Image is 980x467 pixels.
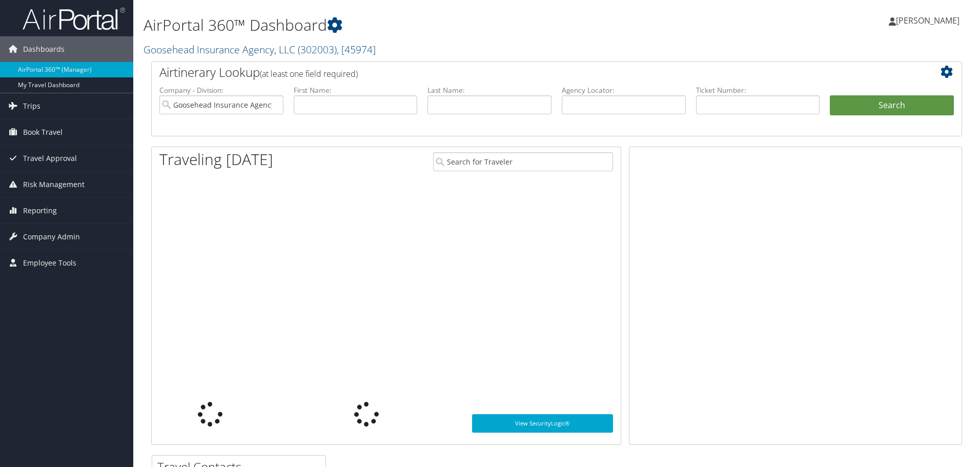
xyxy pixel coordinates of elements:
label: Agency Locator: [562,85,686,95]
span: Company Admin [23,224,80,250]
span: [PERSON_NAME] [896,15,959,26]
label: Company - Division: [159,85,283,95]
input: Search for Traveler [433,152,613,171]
a: [PERSON_NAME] [889,5,970,36]
h1: Traveling [DATE] [159,149,273,170]
img: airportal-logo.png [23,7,125,31]
span: (at least one field required) [260,68,358,79]
span: Dashboards [23,36,65,62]
label: Last Name: [427,85,552,95]
span: , [ 45974 ] [337,43,376,56]
label: Ticket Number: [696,85,820,95]
h1: AirPortal 360™ Dashboard [144,14,695,36]
a: Goosehead Insurance Agency, LLC [144,43,376,56]
span: Reporting [23,198,57,224]
label: First Name: [294,85,418,95]
span: Travel Approval [23,146,77,171]
button: Search [830,95,954,116]
span: Employee Tools [23,250,76,276]
span: ( 302003 ) [298,43,337,56]
a: View SecurityLogic® [472,414,613,433]
h2: Airtinerary Lookup [159,64,886,81]
span: Book Travel [23,119,63,145]
span: Risk Management [23,172,85,197]
span: Trips [23,93,40,119]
